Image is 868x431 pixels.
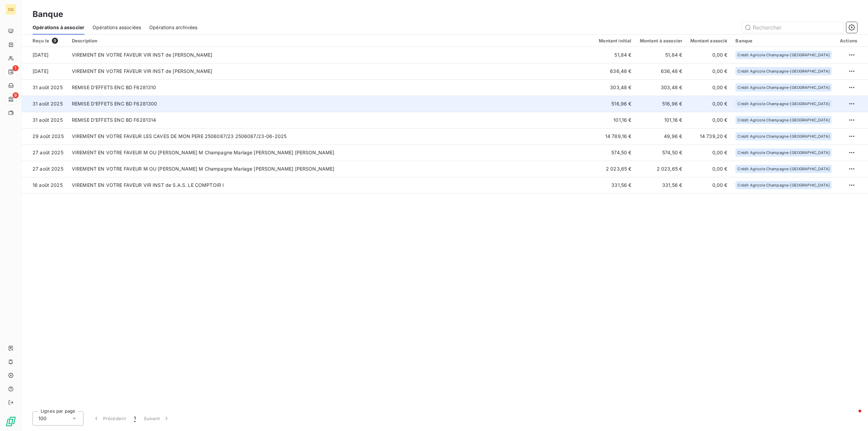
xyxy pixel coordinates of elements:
[68,177,595,193] td: VIREMENT EN VOTRE FAVEUR VIR INST de S.A.S. LE COMPTOIR I
[72,38,591,43] div: Description
[595,112,635,128] td: 101,16 €
[686,96,731,112] td: 0,00 €
[640,38,683,43] div: Montant à associer
[595,144,635,161] td: 574,50 €
[686,112,731,128] td: 0,00 €
[68,63,595,79] td: VIREMENT EN VOTRE FAVEUR VIR INST de [PERSON_NAME]
[686,177,731,193] td: 0,00 €
[33,24,84,31] span: Opérations à associer
[636,47,687,63] td: 51,84 €
[22,79,68,96] td: 31 août 2025
[22,112,68,128] td: 31 août 2025
[686,63,731,79] td: 0,00 €
[68,112,595,128] td: REMISE D'EFFETS ENC BD F6281314
[134,415,136,422] span: 1
[636,96,687,112] td: 516,96 €
[68,144,595,161] td: VIREMENT EN VOTRE FAVEUR M OU [PERSON_NAME] M Champagne Mariage [PERSON_NAME] [PERSON_NAME]
[22,47,68,63] td: [DATE]
[13,65,19,71] span: 1
[595,47,635,63] td: 51,84 €
[737,134,829,138] span: Crédit Agricole Champagne-[GEOGRAPHIC_DATA]
[636,144,687,161] td: 574,50 €
[5,416,16,427] img: Logo LeanPay
[636,112,687,128] td: 101,16 €
[22,128,68,144] td: 29 août 2025
[93,24,141,31] span: Opérations associées
[22,144,68,161] td: 27 août 2025
[737,102,829,106] span: Crédit Agricole Champagne-[GEOGRAPHIC_DATA]
[686,161,731,177] td: 0,00 €
[89,411,130,426] button: Précédent
[686,47,731,63] td: 0,00 €
[595,63,635,79] td: 636,48 €
[737,151,829,155] span: Crédit Agricole Champagne-[GEOGRAPHIC_DATA]
[33,38,64,44] div: Reçu le
[595,177,635,193] td: 331,56 €
[599,38,631,43] div: Montant initial
[690,38,727,43] div: Montant associé
[52,38,58,44] span: 9
[22,96,68,112] td: 31 août 2025
[636,177,687,193] td: 331,56 €
[595,96,635,112] td: 516,96 €
[22,161,68,177] td: 27 août 2025
[68,47,595,63] td: VIREMENT EN VOTRE FAVEUR VIR INST de [PERSON_NAME]
[686,79,731,96] td: 0,00 €
[68,128,595,144] td: VIREMENT EN VOTRE FAVEUR LES CAVES DE MON PERE 2506087/23 2506087/23-06-2025
[737,167,829,171] span: Crédit Agricole Champagne-[GEOGRAPHIC_DATA]
[22,63,68,79] td: [DATE]
[68,79,595,96] td: REMISE D'EFFETS ENC BD F6281310
[737,53,829,57] span: Crédit Agricole Champagne-[GEOGRAPHIC_DATA]
[742,22,844,33] input: Rechercher
[68,96,595,112] td: REMISE D'EFFETS ENC BD F6281300
[595,128,635,144] td: 14 789,16 €
[840,38,857,43] div: Actions
[686,144,731,161] td: 0,00 €
[737,183,829,187] span: Crédit Agricole Champagne-[GEOGRAPHIC_DATA]
[140,411,174,426] button: Suivant
[13,92,19,98] span: 9
[38,415,46,422] span: 100
[149,24,197,31] span: Opérations archivées
[737,85,829,90] span: Crédit Agricole Champagne-[GEOGRAPHIC_DATA]
[845,408,861,424] iframe: Intercom live chat
[595,79,635,96] td: 303,48 €
[22,177,68,193] td: 16 août 2025
[686,128,731,144] td: 14 739,20 €
[735,38,831,43] div: Banque
[5,4,16,15] div: CG
[737,118,829,122] span: Crédit Agricole Champagne-[GEOGRAPHIC_DATA]
[68,161,595,177] td: VIREMENT EN VOTRE FAVEUR M OU [PERSON_NAME] M Champagne Mariage [PERSON_NAME] [PERSON_NAME]
[636,161,687,177] td: 2 023,65 €
[33,8,63,20] h3: Banque
[636,63,687,79] td: 636,48 €
[595,161,635,177] td: 2 023,65 €
[737,69,829,73] span: Crédit Agricole Champagne-[GEOGRAPHIC_DATA]
[636,128,687,144] td: 49,96 €
[636,79,687,96] td: 303,48 €
[130,411,140,426] button: 1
